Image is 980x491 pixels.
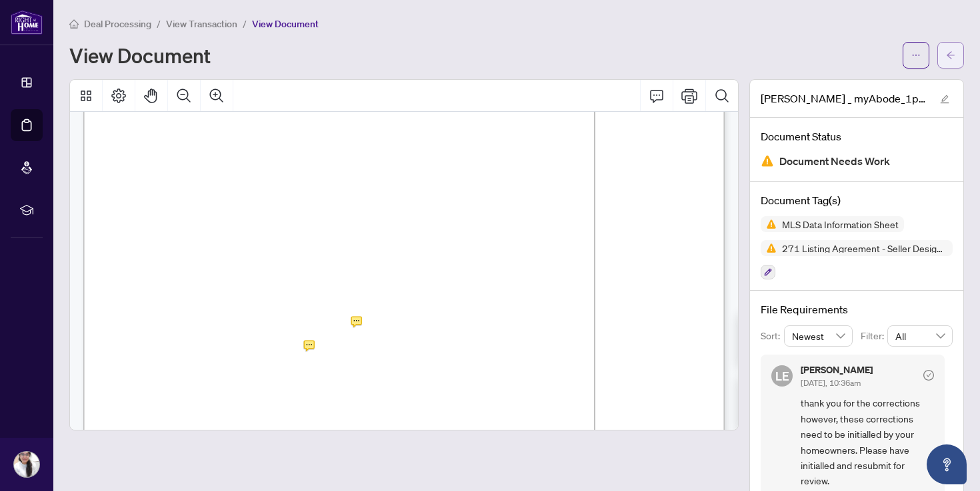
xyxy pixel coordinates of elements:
[801,365,873,375] h5: [PERSON_NAME]
[801,378,861,388] span: [DATE], 10:36am
[761,154,774,168] img: Document Status
[761,240,777,256] img: Status Icon
[84,18,151,30] span: Deal Processing
[166,18,237,30] span: View Transaction
[69,19,79,29] span: home
[946,51,955,60] span: arrow-left
[761,329,784,343] p: Sort:
[761,90,927,106] span: [PERSON_NAME] _ myAbode_1pdf_[DATE] 22_02_03.pdf
[761,216,777,232] img: Status Icon
[69,45,211,66] h1: View Document
[11,10,43,35] img: logo
[792,326,845,346] span: Newest
[243,16,247,31] li: /
[157,16,161,31] li: /
[779,152,890,170] span: Document Needs Work
[895,326,945,346] span: All
[777,244,953,253] span: 271 Listing Agreement - Seller Designated Representation Agreement Authority to Offer for Sale
[252,18,319,30] span: View Document
[14,452,39,477] img: Profile Icon
[861,329,887,343] p: Filter:
[911,51,921,60] span: ellipsis
[761,192,953,208] h4: Document Tag(s)
[761,128,953,144] h4: Document Status
[927,444,967,484] button: Open asap
[761,301,953,317] h4: File Requirements
[777,220,904,229] span: MLS Data Information Sheet
[923,370,934,381] span: check-circle
[775,367,789,385] span: LE
[940,94,949,104] span: edit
